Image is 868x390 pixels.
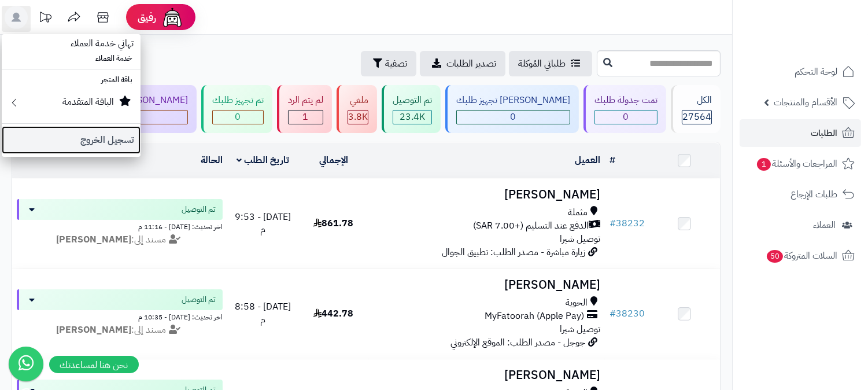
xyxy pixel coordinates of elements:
div: مسند إلى: [8,323,231,337]
span: MyFatoorah (Apple Pay) [485,310,584,323]
span: 1 [757,158,771,171]
span: تصدير الطلبات [446,57,496,71]
li: باقة المتجر [2,72,141,89]
div: ملغي [348,94,368,107]
div: 0 [595,111,657,124]
div: الكل [682,94,712,107]
li: خدمة العملاء [2,50,141,67]
span: المراجعات والأسئلة [756,156,837,172]
div: 23364 [393,111,431,124]
div: 0 [457,111,570,124]
a: السلات المتروكة50 [740,242,861,270]
a: تحديثات المنصة [31,6,60,32]
span: # [610,307,616,321]
a: الباقة المتقدمة [2,89,141,121]
span: طلبات الإرجاع [791,186,837,203]
a: تاريخ الطلب [237,153,289,167]
span: [DATE] - 9:53 م [235,210,291,237]
small: الباقة المتقدمة [62,95,114,109]
a: طلباتي المُوكلة [509,51,592,76]
span: تم التوصيل [182,294,216,306]
span: جوجل - مصدر الطلب: الموقع الإلكتروني [450,336,585,349]
a: المراجعات والأسئلة1 [740,150,861,178]
a: تمت جدولة طلبك 0 [581,85,668,133]
span: 442.78 [313,307,353,321]
span: تم التوصيل [182,204,216,215]
span: زيارة مباشرة - مصدر الطلب: تطبيق الجوال [442,245,585,259]
div: 0 [213,111,263,124]
span: توصيل شبرا [560,232,600,246]
a: الإجمالي [319,153,348,167]
div: 1 [289,111,323,124]
a: تصدير الطلبات [420,51,505,76]
div: 3828 [348,111,368,124]
span: 23.4K [400,110,425,124]
span: طلباتي المُوكلة [518,57,566,71]
div: اخر تحديث: [DATE] - 11:16 م [17,220,223,232]
a: # [610,153,615,167]
span: لوحة التحكم [795,64,837,80]
div: مسند إلى: [8,233,231,246]
a: ملغي 3.8K [334,85,379,133]
h3: [PERSON_NAME] [374,188,600,201]
a: تم التوصيل 23.4K [379,85,443,133]
span: الحوية [566,296,588,310]
a: الطلبات [740,119,861,147]
span: 0 [623,110,629,124]
a: [PERSON_NAME] تجهيز طلبك 0 [443,85,581,133]
span: مثملة [568,206,588,219]
h3: [PERSON_NAME] [374,278,600,292]
span: العملاء [813,217,836,233]
strong: [PERSON_NAME] [56,323,131,337]
span: 3.8K [348,110,368,124]
div: [PERSON_NAME] تجهيز طلبك [456,94,570,107]
a: #38232 [610,216,645,230]
div: تمت جدولة طلبك [594,94,658,107]
a: العميل [575,153,600,167]
span: توصيل شبرا [560,322,600,336]
span: تصفية [385,57,407,71]
span: الدفع عند التسليم (+7.00 SAR) [473,219,589,233]
a: تم تجهيز طلبك 0 [199,85,275,133]
div: اخر تحديث: [DATE] - 10:35 م [17,310,223,322]
span: # [610,216,616,230]
span: السلات المتروكة [766,248,837,264]
strong: [PERSON_NAME] [56,233,131,246]
span: 1 [303,110,309,124]
div: تم التوصيل [393,94,432,107]
a: الكل27564 [668,85,723,133]
span: 0 [511,110,516,124]
button: تصفية [361,51,416,76]
a: العملاء [740,211,861,239]
img: ai-face.png [161,6,184,29]
h3: [PERSON_NAME] [374,369,600,382]
span: 0 [235,110,241,124]
a: #38230 [610,307,645,321]
span: 27564 [682,110,711,124]
a: الحالة [201,153,223,167]
div: تم تجهيز طلبك [212,94,264,107]
span: 861.78 [313,216,353,230]
span: 50 [767,250,783,263]
span: تهاني خدمة العملاء [64,30,141,57]
div: لم يتم الرد [288,94,323,107]
a: تسجيل الخروج [2,126,141,154]
span: رفيق [138,10,156,24]
span: الطلبات [811,125,837,141]
a: لوحة التحكم [740,58,861,86]
span: [DATE] - 8:58 م [235,300,291,327]
a: طلبات الإرجاع [740,181,861,208]
span: الأقسام والمنتجات [774,94,837,111]
a: لم يتم الرد 1 [275,85,334,133]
